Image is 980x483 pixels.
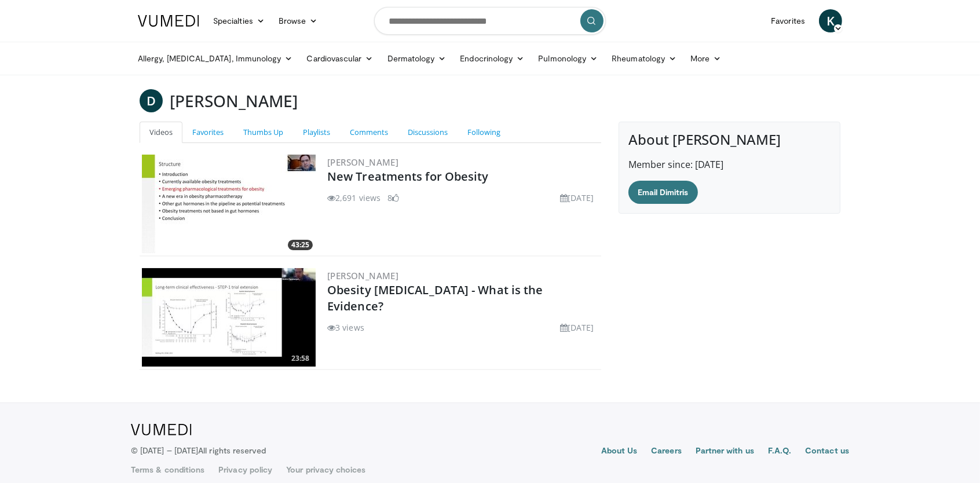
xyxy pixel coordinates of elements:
a: Rheumatology [605,47,683,70]
a: More [683,47,728,70]
li: 2,691 views [327,192,381,204]
a: Partner with us [696,445,754,459]
span: 43:25 [288,240,313,250]
a: Comments [340,122,398,143]
img: VuMedi Logo [131,424,192,436]
a: Allergy, [MEDICAL_DATA], Immunology [131,47,300,70]
span: 23:58 [288,353,313,364]
a: Careers [651,445,682,459]
a: Favorites [764,9,812,32]
li: [DATE] [560,192,594,204]
a: 23:58 [142,268,316,367]
a: Videos [140,122,182,143]
a: About Us [601,445,638,459]
a: Contact us [805,445,849,459]
a: Terms & conditions [131,464,204,475]
h3: [PERSON_NAME] [170,89,298,112]
a: Thumbs Up [233,122,293,143]
a: Pulmonology [531,47,605,70]
img: 5a2a93f7-a781-41c0-8d5e-32c9971408e9.300x170_q85_crop-smart_upscale.jpg [142,268,316,367]
li: 8 [387,192,399,204]
a: Obesity [MEDICAL_DATA] - What is the Evidence? [327,282,543,314]
li: 3 views [327,321,364,334]
a: D [140,89,163,112]
img: VuMedi Logo [138,15,199,27]
a: F.A.Q. [768,445,791,459]
li: [DATE] [560,321,594,334]
a: Dermatology [381,47,454,70]
a: Playlists [293,122,340,143]
a: Browse [272,9,325,32]
input: Search topics, interventions [374,7,606,35]
a: New Treatments for Obesity [327,169,489,184]
a: Endocrinology [453,47,531,70]
a: 43:25 [142,155,316,253]
a: K [819,9,842,32]
a: [PERSON_NAME] [327,156,398,168]
a: Your privacy choices [286,464,365,475]
p: © [DATE] – [DATE] [131,445,266,456]
a: Favorites [182,122,233,143]
a: Email Dimitris [628,181,698,204]
a: Cardiovascular [300,47,381,70]
h4: About [PERSON_NAME] [628,131,831,148]
a: Privacy policy [218,464,272,475]
p: Member since: [DATE] [628,158,831,171]
a: Following [458,122,510,143]
a: Specialties [206,9,272,32]
img: c1aa890a-3cb7-4457-b22f-59b5f442fc4f.300x170_q85_crop-smart_upscale.jpg [142,155,316,253]
a: Discussions [398,122,458,143]
a: [PERSON_NAME] [327,270,398,281]
span: All rights reserved [198,445,266,455]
